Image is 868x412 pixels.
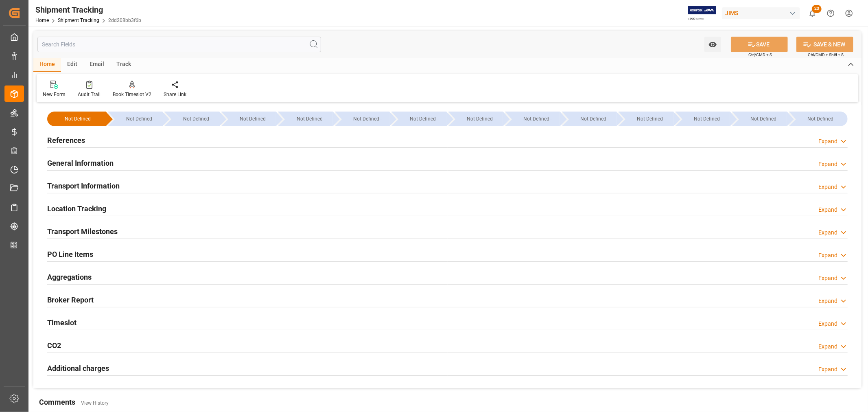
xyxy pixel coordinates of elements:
div: --Not Defined-- [676,112,730,126]
button: JIMS [722,5,803,21]
button: SAVE [731,37,788,52]
div: --Not Defined-- [505,112,560,126]
div: --Not Defined-- [400,112,446,126]
a: Shipment Tracking [58,18,99,23]
div: Expand [818,206,837,214]
div: --Not Defined-- [457,112,503,126]
div: --Not Defined-- [343,112,389,126]
h2: Broker Report [47,294,94,305]
div: --Not Defined-- [619,112,673,126]
div: --Not Defined-- [732,112,787,126]
div: --Not Defined-- [513,112,560,126]
a: Home [35,18,49,23]
h2: General Information [47,158,114,169]
div: --Not Defined-- [286,112,332,126]
span: Ctrl/CMD + S [748,52,772,58]
div: --Not Defined-- [335,112,389,126]
div: Book Timeslot V2 [113,91,151,98]
div: --Not Defined-- [570,112,617,126]
div: Audit Trail [78,91,101,98]
input: Search Fields [37,37,321,52]
h2: References [47,135,85,146]
button: SAVE & NEW [796,37,853,52]
div: --Not Defined-- [116,112,162,126]
div: Expand [818,137,837,146]
span: Ctrl/CMD + Shift + S [808,52,844,58]
h2: Transport Information [47,180,120,191]
div: --Not Defined-- [391,112,446,126]
div: --Not Defined-- [55,112,100,126]
div: --Not Defined-- [797,112,844,126]
div: --Not Defined-- [230,112,276,126]
h2: PO Line Items [47,249,93,260]
div: JIMS [722,7,800,19]
h2: Timeslot [47,317,77,328]
h2: Location Tracking [47,203,106,214]
div: --Not Defined-- [108,112,162,126]
div: --Not Defined-- [562,112,617,126]
div: --Not Defined-- [789,112,848,126]
span: 23 [812,5,822,13]
div: --Not Defined-- [221,112,276,126]
div: Share Link [164,91,186,98]
h2: Comments [39,397,75,408]
div: --Not Defined-- [684,112,730,126]
div: --Not Defined-- [47,112,106,126]
div: Expand [818,251,837,260]
div: Expand [818,274,837,283]
div: --Not Defined-- [164,112,219,126]
div: Expand [818,342,837,351]
div: Email [83,58,110,72]
div: --Not Defined-- [278,112,332,126]
h2: CO2 [47,340,61,351]
div: Expand [818,228,837,237]
div: Edit [61,58,83,72]
div: Shipment Tracking [35,4,141,16]
a: View History [81,400,109,406]
div: New Form [43,91,66,98]
div: Expand [818,183,837,191]
button: open menu [704,37,721,52]
button: show 23 new notifications [803,4,822,22]
div: Expand [818,320,837,328]
div: --Not Defined-- [173,112,219,126]
div: Expand [818,365,837,374]
h2: Additional charges [47,363,109,374]
div: --Not Defined-- [627,112,673,126]
div: Home [33,58,61,72]
div: --Not Defined-- [740,112,787,126]
h2: Aggregations [47,272,92,283]
h2: Transport Milestones [47,226,118,237]
div: Expand [818,297,837,305]
div: --Not Defined-- [448,112,503,126]
div: Expand [818,160,837,169]
img: Exertis%20JAM%20-%20Email%20Logo.jpg_1722504956.jpg [688,6,716,20]
button: Help Center [822,4,840,22]
div: Track [110,58,137,72]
